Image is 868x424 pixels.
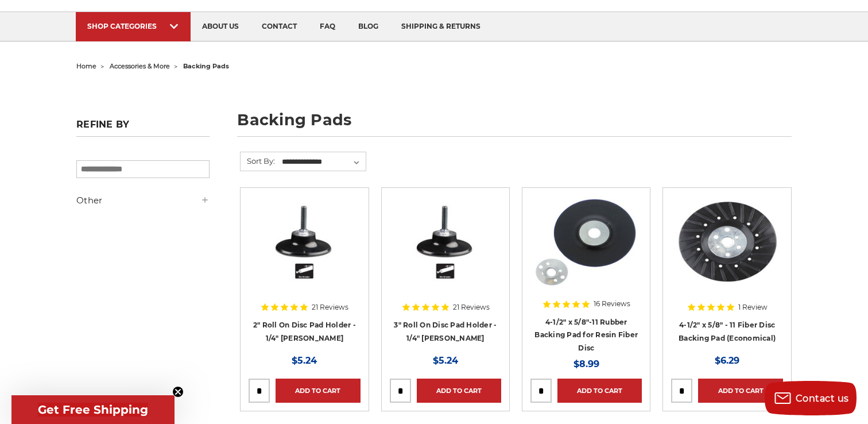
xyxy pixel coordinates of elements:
[76,119,210,137] h5: Refine by
[557,379,642,403] a: Add to Cart
[280,153,366,171] select: Sort By:
[390,12,492,41] a: shipping & returns
[38,403,148,417] span: Get Free Shipping
[390,196,501,343] a: 3" Roll On Disc Pad Holder - 1/4" Shank
[87,22,179,30] div: SHOP CATEGORIES
[715,355,739,366] span: $6.29
[530,196,642,343] a: 4-1/2" Resin Fiber Disc Backing Pad Flexible Rubber
[276,379,360,403] a: Add to Cart
[191,12,250,41] a: about us
[11,395,175,424] div: Get Free ShippingClose teaser
[249,196,360,288] img: 2" Roll On Disc Pad Holder - 1/4" Shank
[347,12,390,41] a: blog
[250,12,308,41] a: contact
[292,355,317,366] span: $5.24
[698,379,782,403] a: Add to Cart
[530,196,642,288] img: 4-1/2" Resin Fiber Disc Backing Pad Flexible Rubber
[237,112,792,137] h1: backing pads
[671,196,782,288] img: Resin disc backing pad measuring 4 1/2 inches, an essential grinder accessory from Empire Abrasives
[183,62,229,70] span: backing pads
[534,318,638,352] a: 4-1/2" x 5/8"-11 Rubber Backing Pad for Resin Fiber Disc
[241,152,275,169] label: Sort By:
[308,12,347,41] a: faq
[110,62,170,70] a: accessories & more
[76,194,210,207] h5: Other
[172,386,184,398] button: Close teaser
[573,359,599,369] span: $8.99
[765,381,857,415] button: Contact us
[433,355,458,366] span: $5.24
[796,393,849,404] span: Contact us
[76,62,96,70] a: home
[249,196,360,343] a: 2" Roll On Disc Pad Holder - 1/4" Shank
[671,196,782,343] a: Resin disc backing pad measuring 4 1/2 inches, an essential grinder accessory from Empire Abrasives
[390,196,501,288] img: 3" Roll On Disc Pad Holder - 1/4" Shank
[417,379,501,403] a: Add to Cart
